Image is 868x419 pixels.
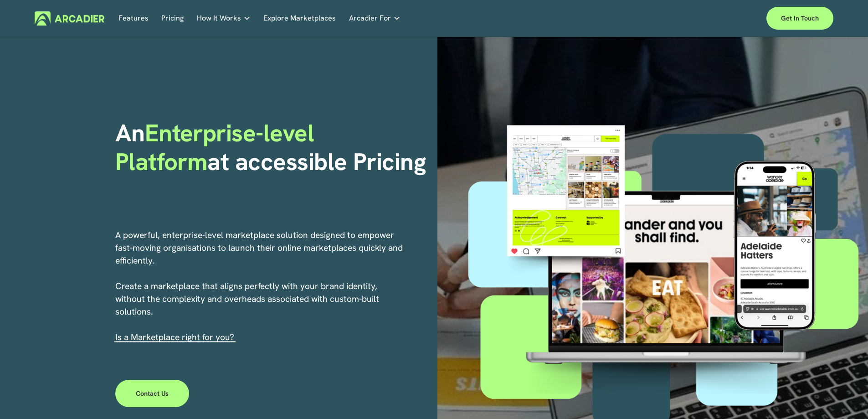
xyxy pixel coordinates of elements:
a: Contact Us [115,380,190,407]
p: A powerful, enterprise-level marketplace solution designed to empower fast-moving organisations t... [115,229,404,344]
span: How It Works [197,12,241,25]
a: Features [118,11,149,26]
span: Enterprise-level Platform [115,117,320,177]
a: menú desplegable de carpetas [197,11,251,26]
a: Get in touch [766,7,833,30]
img: Arcadier [35,11,104,26]
span: Arcadier For [349,12,391,25]
a: menú desplegable de carpetas [349,11,401,26]
span: I [115,331,234,343]
a: s a Marketplace right for you? [118,331,234,343]
a: Pricing [161,11,184,26]
h1: An at accessible Pricing [115,119,431,176]
a: Explore Marketplaces [263,11,336,26]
